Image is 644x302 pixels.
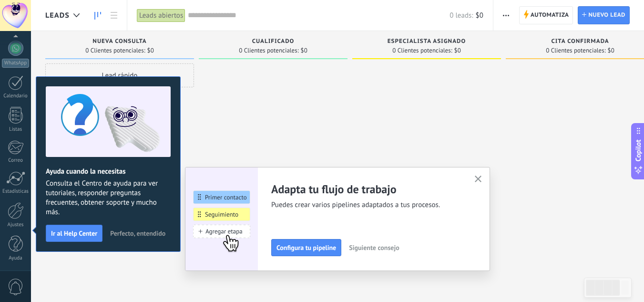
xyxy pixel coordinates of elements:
[90,6,106,25] a: Leads
[608,48,614,53] span: $0
[271,200,463,210] span: Puedes crear varios pipelines adaptados a tus procesos.
[92,38,146,45] span: Nueva consulta
[454,48,461,53] span: $0
[271,239,341,256] button: Configura tu pipeline
[46,167,171,176] h2: Ayuda cuando la necesitas
[110,230,165,237] span: Perfecto, entendido
[301,48,307,53] span: $0
[46,225,102,242] button: Ir al Help Center
[147,48,154,53] span: $0
[388,38,466,45] span: Especialista asignado
[2,255,30,261] div: Ayuda
[2,157,30,164] div: Correo
[2,93,30,99] div: Calendario
[499,6,513,24] button: Más
[106,226,170,240] button: Perfecto, entendido
[204,38,343,46] div: Cualificado
[46,179,171,217] span: Consulta el Centro de ayuda para ver tutoriales, responder preguntas frecuentes, obtener soporte ...
[392,48,452,53] span: 0 Clientes potenciales:
[45,11,70,20] span: Leads
[85,48,145,53] span: 0 Clientes potenciales:
[357,38,496,46] div: Especialista asignado
[252,38,295,45] span: Cualificado
[50,38,189,46] div: Nueva consulta
[345,240,403,255] button: Siguiente consejo
[588,7,625,24] span: Nuevo lead
[276,244,336,251] span: Configura tu pipeline
[271,182,463,197] h2: Adapta tu flujo de trabajo
[349,244,399,251] span: Siguiente consejo
[578,6,630,24] a: Nuevo lead
[546,48,605,53] span: 0 Clientes potenciales:
[2,59,29,68] div: WhatsApp
[531,7,569,24] span: Automatiza
[51,230,97,237] span: Ir al Help Center
[106,6,122,25] a: Lista
[2,188,30,195] div: Estadísticas
[476,11,483,20] span: $0
[45,63,194,87] div: Lead rápido
[2,126,30,133] div: Listas
[2,222,30,228] div: Ajustes
[450,11,473,20] span: 0 leads:
[551,38,609,45] span: Cita confirmada
[137,9,185,22] div: Leads abiertos
[239,48,298,53] span: 0 Clientes potenciales:
[634,139,643,161] span: Copilot
[519,6,573,24] a: Automatiza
